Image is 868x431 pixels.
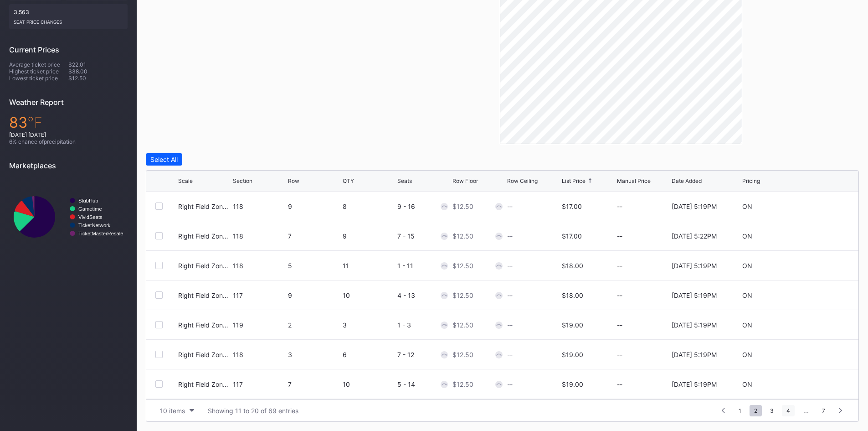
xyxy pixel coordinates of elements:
[672,262,717,270] div: [DATE] 5:19PM
[397,203,450,210] div: 9 - 16
[233,321,285,329] div: 119
[78,206,102,212] text: Gametime
[343,291,395,299] div: 10
[178,203,231,210] div: Right Field Zone K
[397,232,450,240] div: 7 - 15
[742,232,752,240] div: ON
[672,291,717,299] div: [DATE] 5:19PM
[343,321,395,329] div: 3
[208,407,298,415] div: Showing 11 to 20 of 69 entries
[672,351,717,358] div: [DATE] 5:19PM
[178,291,231,299] div: Right Field Zone J
[233,262,285,270] div: 118
[750,405,762,416] span: 2
[617,177,651,184] div: Manual Price
[9,61,68,68] div: Average ticket price
[562,177,586,184] div: List Price
[288,262,340,270] div: 5
[562,321,583,329] div: $19.00
[68,68,128,75] div: $38.00
[452,380,473,388] div: $12.50
[617,203,669,210] div: --
[9,138,128,145] div: 6 % chance of precipitation
[155,405,199,417] button: 10 items
[672,177,702,184] div: Date Added
[68,61,128,68] div: $22.01
[78,223,111,228] text: TicketNetwork
[562,203,582,210] div: $17.00
[178,380,231,388] div: Right Field Zone H2
[452,232,473,240] div: $12.50
[397,291,450,299] div: 4 - 13
[343,262,395,270] div: 11
[672,380,717,388] div: [DATE] 5:19PM
[9,4,128,29] div: 3,563
[782,405,795,416] span: 4
[742,177,760,184] div: Pricing
[178,232,231,240] div: Right Field Zone J
[617,232,669,240] div: --
[617,321,669,329] div: --
[562,262,583,270] div: $18.00
[452,177,478,184] div: Row Floor
[507,321,513,329] div: --
[178,351,231,358] div: Right Field Zone H2
[617,291,669,299] div: --
[397,262,450,270] div: 1 - 11
[672,232,717,240] div: [DATE] 5:22PM
[343,177,354,184] div: QTY
[233,203,285,210] div: 118
[742,351,752,358] div: ON
[9,45,128,54] div: Current Prices
[617,262,669,270] div: --
[397,321,450,329] div: 1 - 3
[742,291,752,299] div: ON
[452,262,473,270] div: $12.50
[397,177,412,184] div: Seats
[734,405,746,416] span: 1
[9,131,128,138] div: [DATE] [DATE]
[288,291,340,299] div: 9
[9,75,68,82] div: Lowest ticket price
[288,232,340,240] div: 7
[507,232,513,240] div: --
[562,232,582,240] div: $17.00
[562,351,583,358] div: $19.00
[343,232,395,240] div: 9
[27,114,42,131] span: ℉
[817,405,830,416] span: 7
[742,203,752,210] div: ON
[146,153,182,166] button: Select All
[765,405,778,416] span: 3
[233,380,285,388] div: 117
[150,156,178,163] div: Select All
[742,380,752,388] div: ON
[78,214,103,220] text: VividSeats
[9,161,128,170] div: Marketplaces
[178,262,231,270] div: Right Field Zone J
[452,321,473,329] div: $12.50
[507,177,538,184] div: Row Ceiling
[452,203,473,210] div: $12.50
[233,351,285,358] div: 118
[397,380,450,388] div: 5 - 14
[14,16,123,25] div: seat price changes
[233,232,285,240] div: 118
[9,177,128,257] svg: Chart title
[397,351,450,358] div: 7 - 12
[343,351,395,358] div: 6
[9,68,68,75] div: Highest ticket price
[507,351,513,358] div: --
[507,380,513,388] div: --
[617,380,669,388] div: --
[452,291,473,299] div: $12.50
[742,262,752,270] div: ON
[507,203,513,210] div: --
[343,380,395,388] div: 10
[160,407,185,415] div: 10 items
[233,177,252,184] div: Section
[343,203,395,210] div: 8
[78,231,123,236] text: TicketMasterResale
[288,380,340,388] div: 7
[288,351,340,358] div: 3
